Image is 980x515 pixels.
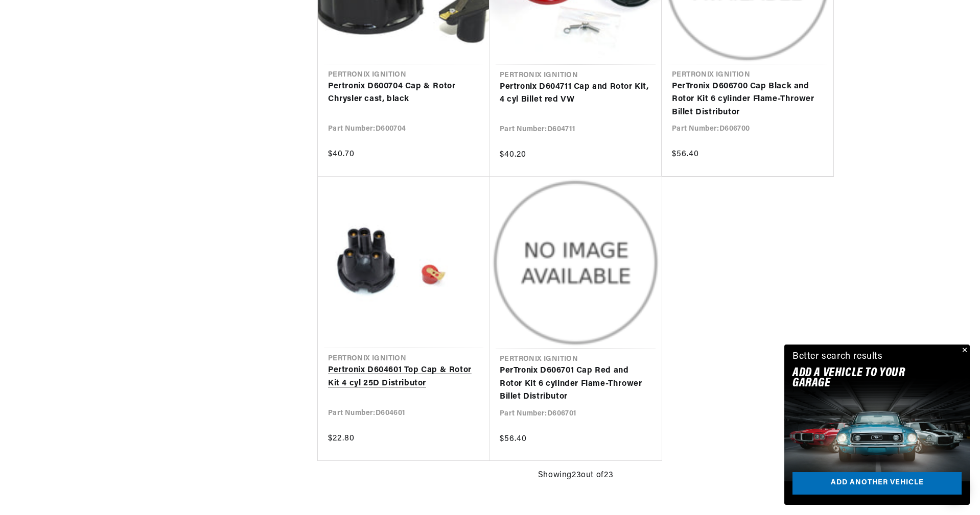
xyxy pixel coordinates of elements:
[328,80,479,106] a: Pertronix D600704 Cap & Rotor Chrysler cast, black
[958,345,970,357] button: Close
[792,472,962,495] a: Add another vehicle
[672,80,823,119] a: PerTronix D606700 Cap Black and Rotor Kit 6 cylinder Flame-Thrower Billet Distributor
[538,469,613,482] span: Showing 23 out of 23
[500,81,651,107] a: Pertronix D604711 Cap and Rotor Kit, 4 cyl Billet red VW
[328,364,479,390] a: Pertronix D604601 Top Cap & Rotor Kit 4 cyl 25D Distributor
[500,364,651,404] a: PerTronix D606701 Cap Red and Rotor Kit 6 cylinder Flame-Thrower Billet Distributor
[792,350,883,364] div: Better search results
[792,368,936,389] h2: Add A VEHICLE to your garage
